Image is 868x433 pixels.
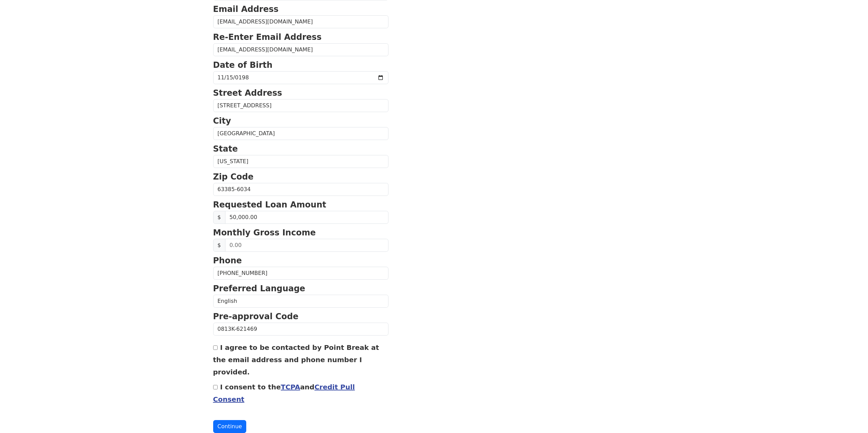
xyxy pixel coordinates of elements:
[213,239,225,252] span: $
[213,256,242,265] strong: Phone
[213,183,388,196] input: Zip Code
[213,284,305,293] strong: Preferred Language
[213,227,388,239] p: Monthly Gross Income
[213,323,388,336] input: Pre-approval Code
[213,211,225,224] span: $
[213,267,388,280] input: Phone
[213,4,279,14] strong: Email Address
[213,60,273,70] strong: Date of Birth
[213,32,322,42] strong: Re-Enter Email Address
[213,116,231,126] strong: City
[213,99,388,112] input: Street Address
[213,127,388,140] input: City
[213,172,254,182] strong: Zip Code
[213,200,326,210] strong: Requested Loan Amount
[213,312,299,321] strong: Pre-approval Code
[213,43,388,56] input: Re-Enter Email Address
[225,211,388,224] input: Requested Loan Amount
[213,383,355,403] label: I consent to the and
[213,88,282,98] strong: Street Address
[281,383,300,391] a: TCPA
[213,343,379,376] label: I agree to be contacted by Point Break at the email address and phone number I provided.
[213,15,388,28] input: Email Address
[213,144,238,154] strong: State
[213,420,247,433] button: Continue
[225,239,388,252] input: 0.00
